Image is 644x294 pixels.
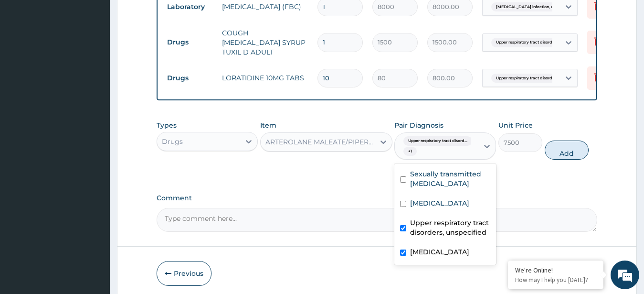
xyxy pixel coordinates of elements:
[217,68,313,87] td: LORATIDINE 10MG TABS
[217,23,313,62] td: COUGH [MEDICAL_DATA] SYRUP TUXIL D ADULT
[498,120,533,130] label: Unit Price
[491,74,560,83] span: Upper respiratory tract disord...
[157,5,179,28] div: Minimize live chat window
[410,247,469,257] label: [MEDICAL_DATA]
[410,198,469,208] label: [MEDICAL_DATA]
[491,38,560,47] span: Upper respiratory tract disord...
[410,169,490,188] label: Sexually transmitted [MEDICAL_DATA]
[260,120,276,130] label: Item
[515,266,596,274] div: We're Online!
[410,218,490,237] label: Upper respiratory tract disorders, unspecified
[162,137,183,146] div: Drugs
[50,54,160,66] div: Chat with us now
[491,2,575,12] span: [MEDICAL_DATA] infection, unspecif...
[55,87,132,184] span: We're online!
[265,137,376,147] div: ARTEROLANE MALEATE/PIPERAQUINE PHOSPHATE SYNRIAM
[18,48,39,72] img: d_794563401_company_1708531726252_794563401
[157,121,177,130] label: Types
[162,33,217,51] td: Drugs
[545,141,589,160] button: Add
[157,194,598,202] label: Comment
[5,194,182,228] textarea: Type your message and hit 'Enter'
[157,261,211,286] button: Previous
[394,120,443,130] label: Pair Diagnosis
[403,147,417,156] span: + 1
[403,136,472,146] span: Upper respiratory tract disord...
[515,276,596,284] p: How may I help you today?
[162,69,217,87] td: Drugs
